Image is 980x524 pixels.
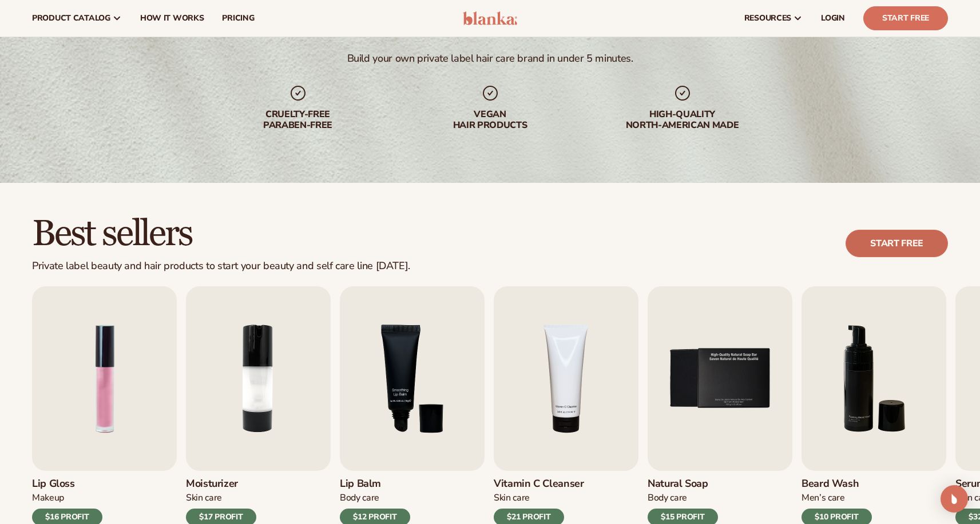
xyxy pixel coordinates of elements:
[32,478,102,490] h3: Lip Gloss
[802,478,872,490] h3: Beard Wash
[186,478,256,490] h3: Moisturizer
[863,6,948,30] a: Start Free
[463,11,517,25] img: logo
[821,14,845,23] span: LOGIN
[846,230,948,257] a: Start free
[417,109,564,131] div: Vegan hair products
[32,492,102,504] div: Makeup
[340,478,410,490] h3: Lip Balm
[494,492,584,504] div: Skin Care
[225,109,371,131] div: cruelty-free paraben-free
[340,492,410,504] div: Body Care
[347,52,633,65] div: Build your own private label hair care brand in under 5 minutes.
[648,492,718,504] div: Body Care
[744,14,791,23] span: resources
[32,14,110,23] span: product catalog
[802,492,872,504] div: Men’s Care
[140,14,204,23] span: How It Works
[222,14,254,23] span: pricing
[186,492,256,504] div: Skin Care
[32,215,410,253] h2: Best sellers
[941,485,968,513] div: Open Intercom Messenger
[32,260,410,273] div: Private label beauty and hair products to start your beauty and self care line [DATE].
[609,109,756,131] div: High-quality North-american made
[648,478,718,490] h3: Natural Soap
[494,478,584,490] h3: Vitamin C Cleanser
